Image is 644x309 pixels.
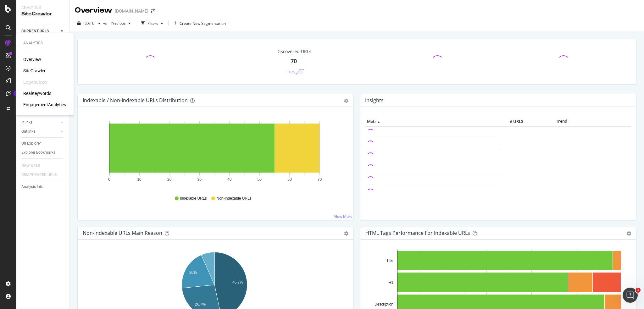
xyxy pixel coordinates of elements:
[365,230,470,236] div: HTML Tags Performance for Indexable URLs
[291,57,297,65] div: 70
[21,128,59,135] a: Outlinks
[636,288,641,293] span: 1
[139,18,166,28] button: Filters
[318,177,322,182] text: 70
[21,119,32,126] div: Inlinks
[83,117,346,190] svg: A chart.
[167,177,172,182] text: 20
[216,196,251,201] span: Non-Indexable URLs
[83,97,188,103] div: Indexable / Non-Indexable URLs Distribution
[23,41,66,46] div: Analytics
[180,196,207,201] span: Indexable URLs
[21,149,55,156] div: Explorer Bookmarks
[258,177,262,182] text: 50
[75,5,112,16] div: Overview
[21,172,57,178] div: DISAPPEARED URLS
[21,172,63,178] a: DISAPPEARED URLS
[500,117,525,126] th: # URLS
[83,20,96,26] span: 2025 Aug. 25th
[147,21,158,26] div: Filters
[21,10,64,18] div: SiteCrawler
[21,149,65,156] a: Explorer Bookmarks
[623,288,638,303] iframe: Intercom live chat
[189,270,197,275] text: 20%
[13,91,19,96] div: Tooltip anchor
[75,18,103,28] button: [DATE]
[23,56,41,63] a: Overview
[284,69,286,74] div: -
[23,68,46,74] a: SiteCrawler
[389,280,394,285] text: H1
[386,258,394,263] text: Title
[108,20,126,26] span: Previous
[525,117,598,126] th: Trend
[365,96,384,105] h4: Insights
[195,302,206,306] text: 26.7%
[334,214,353,219] a: View More
[171,18,228,28] button: Create New Segmentation
[344,231,348,236] div: gear
[344,99,348,103] div: gear
[83,230,162,236] div: Non-Indexable URLs Main Reason
[21,28,49,35] div: CURRENT URLS
[365,117,500,126] th: Metric
[287,177,292,182] text: 60
[21,119,59,126] a: Inlinks
[627,231,631,236] div: gear
[21,28,59,35] a: CURRENT URLS
[375,302,393,306] text: Description
[137,177,142,182] text: 10
[108,177,110,182] text: 0
[115,8,148,14] div: [DOMAIN_NAME]
[197,177,202,182] text: 30
[232,280,243,284] text: 46.7%
[21,140,65,147] a: Url Explorer
[21,184,65,190] a: Analysis Info
[21,5,64,10] div: Analytics
[21,184,43,190] div: Analysis Info
[21,128,35,135] div: Outlinks
[227,177,232,182] text: 40
[151,9,155,13] div: arrow-right-arrow-left
[21,163,40,169] div: NEW URLS
[276,48,311,55] div: Discovered URLs
[108,18,133,28] button: Previous
[23,90,51,97] a: RealKeywords
[23,79,48,85] div: LogAnalyzer
[23,102,66,108] a: EngagementAnalytics
[21,163,46,169] a: NEW URLS
[103,20,108,26] span: vs
[180,21,226,26] span: Create New Segmentation
[21,140,41,147] div: Url Explorer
